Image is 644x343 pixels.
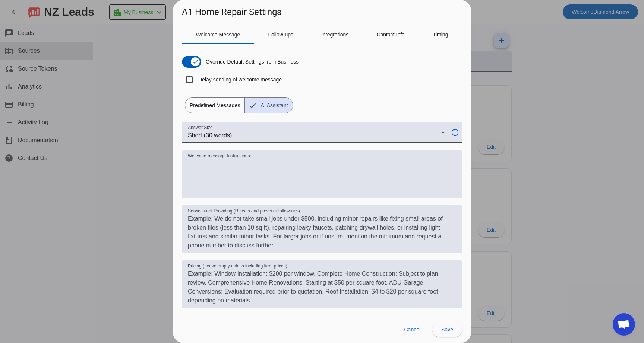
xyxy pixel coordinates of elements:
[256,98,292,113] span: AI Assistant
[321,32,348,37] span: Integrations
[197,76,282,83] label: Delay sending of welcome message
[404,327,420,333] span: Cancel
[376,32,405,37] span: Contact Info
[188,264,287,269] mat-label: Pricing (Leave empty unless including item prices)
[188,132,232,138] span: Short (30 words)
[441,327,453,333] span: Save
[185,98,244,113] span: Predefined Messages
[398,322,426,337] button: Cancel
[188,125,213,130] mat-label: Answer Size
[268,32,293,37] span: Follow-ups
[433,32,448,37] span: Timing
[204,58,299,65] label: Override Default Settings from Business
[188,154,251,158] mat-label: Welcome message Instructions:
[182,6,281,18] h1: A1 Home Repair Settings
[188,209,300,214] mat-label: Services not Providing (Rejects and prevents follow-ups)
[432,322,462,337] button: Save
[613,313,635,336] div: Open chat
[196,32,240,37] span: Welcome Message
[446,128,462,137] mat-icon: info_outline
